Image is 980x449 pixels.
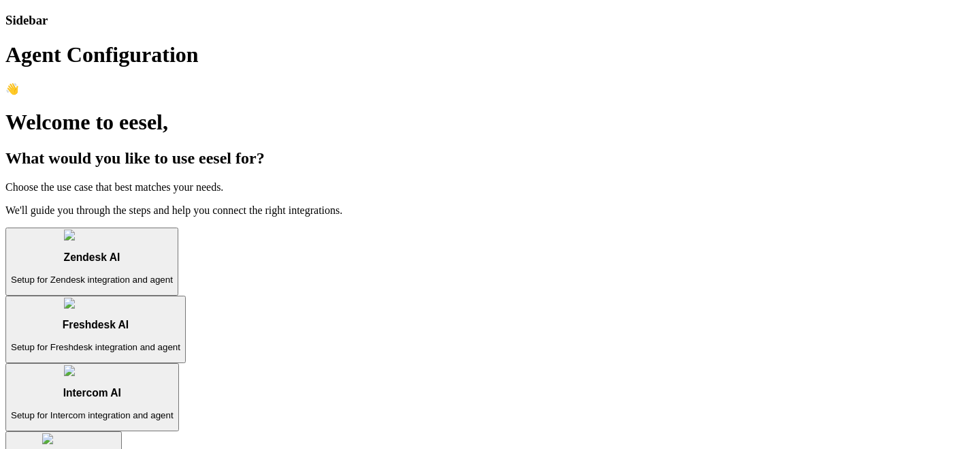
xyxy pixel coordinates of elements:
[5,13,975,28] h3: Sidebar
[11,410,174,420] p: Setup for Intercom integration and agent
[11,275,173,285] p: Setup for Zendesk integration and agent
[11,387,174,399] h3: Intercom AI
[5,228,178,296] button: Zendesk AIZendesk AISetup for Zendesk integration and agent
[64,230,120,241] img: Zendesk AI
[64,298,128,309] img: Freshdesk AI
[5,296,186,364] button: Freshdesk AIFreshdesk AISetup for Freshdesk integration and agent
[5,149,975,168] h2: What would you like to use eesel for?
[11,319,180,331] h3: Freshdesk AI
[11,251,173,264] h3: Zendesk AI
[5,363,179,431] button: Intercom AIIntercom AISetup for Intercom integration and agent
[64,365,120,376] img: Intercom AI
[5,204,975,217] p: We'll guide you through the steps and help you connect the right integrations.
[11,342,180,352] p: Setup for Freshdesk integration and agent
[5,82,975,95] div: 👋
[5,42,975,67] h1: Agent Configuration
[5,110,975,135] h1: Welcome to eesel,
[42,433,85,444] img: Front AI
[5,181,975,193] p: Choose the use case that best matches your needs.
